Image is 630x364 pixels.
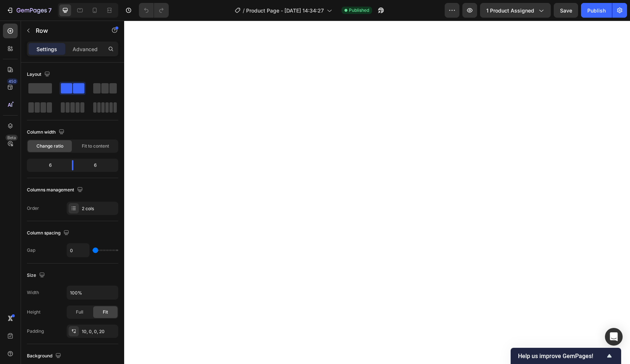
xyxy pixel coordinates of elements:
div: 2 cols [82,205,116,212]
p: Settings [36,45,57,53]
span: 1 product assigned [486,7,534,14]
div: Column width [27,127,66,137]
p: Advanced [73,45,98,53]
div: Width [27,289,39,296]
button: Save [554,3,578,18]
div: Columns management [27,185,84,195]
span: Published [349,7,369,14]
input: Auto [67,286,118,299]
div: Beta [6,135,18,141]
span: Fit [103,309,108,315]
div: Padding [27,328,44,335]
div: 6 [28,160,66,170]
div: Layout [27,70,52,79]
input: Auto [67,244,89,257]
button: 1 product assigned [480,3,551,18]
button: Show survey - Help us improve GemPages! [518,351,614,360]
span: Save [560,7,572,14]
div: Gap [27,247,35,254]
div: 6 [79,160,117,170]
div: Open Intercom Messenger [605,328,623,346]
span: Fit to content [82,143,109,149]
div: Size [27,271,46,280]
span: Help us improve GemPages! [518,353,605,360]
p: Row [36,26,98,35]
div: Undo/Redo [139,3,169,18]
span: Product Page - [DATE] 14:34:27 [246,7,324,14]
span: Change ratio [36,143,63,149]
div: Background [27,351,63,361]
div: Order [27,205,39,212]
p: 7 [48,6,52,15]
div: Publish [587,7,606,14]
span: Full [76,309,83,315]
div: 10, 0, 0, 20 [82,328,116,335]
button: Publish [581,3,612,18]
button: 7 [3,3,55,18]
div: Height [27,309,41,315]
iframe: Design area [124,21,630,364]
div: 450 [7,78,18,84]
div: Column spacing [27,228,71,238]
span: / [243,7,245,14]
